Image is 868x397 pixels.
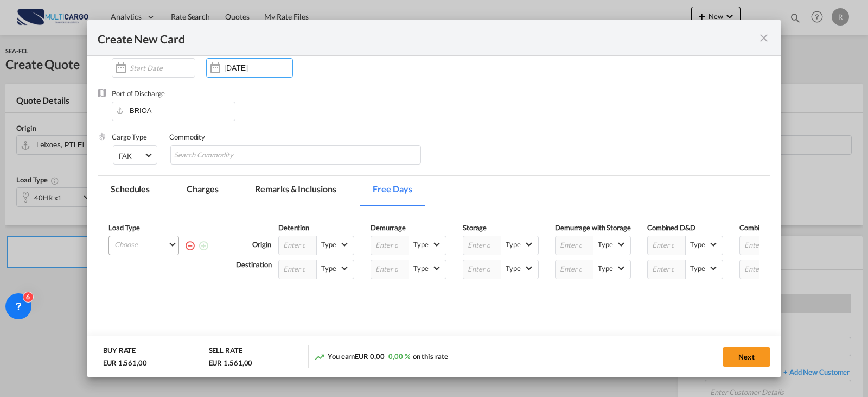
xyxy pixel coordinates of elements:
[112,133,147,141] label: Cargo Type
[463,236,501,255] input: Enter days
[502,263,524,273] span: Type
[360,176,425,206] md-tab-item: Free Days
[314,351,325,362] md-icon: icon-trending-up
[174,147,273,164] input: Search Commodity
[463,260,501,279] input: Enter days
[169,133,205,141] label: Commodity
[740,260,778,279] input: Enter days
[355,352,384,361] span: EUR 0,00
[318,263,340,273] span: Type
[371,236,409,255] input: Enter days
[687,240,709,249] span: Type
[130,64,195,72] input: Start Date
[314,351,448,363] div: You earn on this rate
[647,223,739,232] div: Combined D&D
[224,64,292,72] input: Expiry Date
[595,263,616,273] span: Type
[279,260,317,279] input: Enter days
[648,260,686,279] input: Enter days
[198,240,209,251] md-icon: icon-plus-circle-outline green-400-fg
[113,236,178,252] md-select: Choose
[87,20,781,377] md-dialog: Create New CardPort ...
[170,145,421,165] md-chips-wrap: Chips container with autocompletion. Enter the text area, type text to search, and then use the u...
[371,260,409,279] input: Enter days
[388,352,410,361] span: 0,00 %
[108,223,179,232] span: Load Type
[757,31,770,45] md-icon: icon-close fg-AAA8AD m-0 pointer
[242,176,349,206] md-tab-item: Remarks & Inclusions
[410,263,432,273] span: Type
[410,240,432,249] span: Type
[595,240,616,249] span: Type
[463,223,555,232] div: Storage
[723,347,770,367] button: Next
[740,236,778,255] input: Enter days
[98,176,163,206] md-tab-item: Schedules
[174,176,231,206] md-tab-item: Charges
[103,345,136,358] div: BUY RATE
[371,223,463,232] div: Demurrage
[98,31,757,45] div: Create New Card
[113,145,157,165] md-select: Select Cargo type: FAK
[687,263,709,273] span: Type
[252,230,278,259] div: Origin
[103,358,147,368] div: EUR 1.561,00
[117,102,235,118] input: Enter Port of Discharge
[318,240,340,249] span: Type
[556,260,593,279] input: Enter days
[739,223,832,232] div: Combined D&D with Storage
[98,132,106,141] img: cargo.png
[648,236,686,255] input: Enter days
[236,260,278,279] div: Destination
[279,236,317,255] input: Enter days
[119,152,132,160] div: FAK
[556,236,593,255] input: Enter days
[209,358,253,368] div: EUR 1.561,00
[184,240,195,251] md-icon: icon-minus-circle-outline red-400-fg
[209,345,242,358] div: SELL RATE
[555,223,647,232] div: Demurrage with Storage
[98,176,436,206] md-pagination-wrapper: Use the left and right arrow keys to navigate between tabs
[112,89,165,98] label: Port of Discharge
[502,240,524,249] span: Type
[278,223,371,232] div: Detention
